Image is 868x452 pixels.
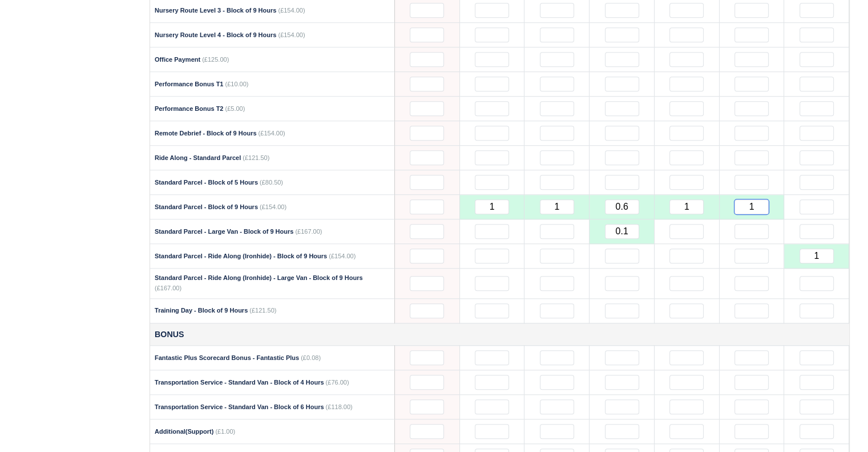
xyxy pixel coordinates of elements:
[295,228,322,235] span: (£167.00)
[155,403,324,410] strong: Transportation Service - Standard Van - Block of 6 Hours
[395,97,460,121] td: 2025-08-31 Not Editable
[326,403,353,410] span: (£118.00)
[155,7,276,14] strong: Nursery Route Level 3 - Block of 9 Hours
[155,228,293,235] strong: Standard Parcel - Large Van - Block of 9 Hours
[155,354,299,361] strong: Fantastic Plus Scorecard Bonus - Fantastic Plus
[395,346,460,370] td: 2025-08-31 Not Editable
[259,130,285,137] span: (£154.00)
[329,253,356,259] span: (£154.00)
[326,379,349,386] span: (£76.00)
[155,81,223,87] strong: Performance Bonus T1
[395,419,460,444] td: 2025-08-31 Not Editable
[395,146,460,170] td: 2025-08-31 Not Editable
[260,203,286,210] span: (£154.00)
[155,130,256,137] strong: Remote Debrief - Block of 9 Hours
[301,354,321,361] span: (£0.08)
[155,203,258,210] strong: Standard Parcel - Block of 9 Hours
[155,428,213,435] strong: Additional(Support)
[395,170,460,195] td: 2025-08-31 Not Editable
[155,154,241,161] strong: Ride Along - Standard Parcel
[395,121,460,146] td: 2025-08-31 Not Editable
[155,31,276,38] strong: Nursery Route Level 4 - Block of 9 Hours
[155,179,258,186] strong: Standard Parcel - Block of 5 Hours
[155,285,181,291] span: (£167.00)
[155,274,362,281] strong: Standard Parcel - Ride Along (Ironhide) - Large Van - Block of 9 Hours
[395,23,460,47] td: 2025-08-31 Not Editable
[225,105,245,112] span: (£5.00)
[395,244,460,269] td: 2025-08-31 Not Editable
[225,81,248,87] span: (£10.00)
[395,298,460,323] td: 2025-08-31 Not Editable
[278,7,305,14] span: (£154.00)
[395,370,460,395] td: 2025-08-31 Not Editable
[202,56,229,63] span: (£125.00)
[811,397,868,452] iframe: Chat Widget
[395,195,460,219] td: 2025-08-31 Not Editable
[243,154,269,161] span: (£121.50)
[215,428,235,435] span: (£1.00)
[155,379,324,386] strong: Transportation Service - Standard Van - Block of 4 Hours
[395,219,460,244] td: 2025-08-31 Not Editable
[155,56,200,63] strong: Office Payment
[395,47,460,72] td: 2025-08-31 Not Editable
[260,179,283,186] span: (£80.50)
[395,72,460,97] td: 2025-08-31 Not Editable
[155,253,327,259] strong: Standard Parcel - Ride Along (Ironhide) - Block of 9 Hours
[155,307,248,314] strong: Training Day - Block of 9 Hours
[249,307,276,314] span: (£121.50)
[155,105,223,112] strong: Performance Bonus T2
[395,395,460,419] td: 2025-08-31 Not Editable
[395,269,460,298] td: 2025-08-31 Not Editable
[278,31,305,38] span: (£154.00)
[155,330,184,339] strong: Bonus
